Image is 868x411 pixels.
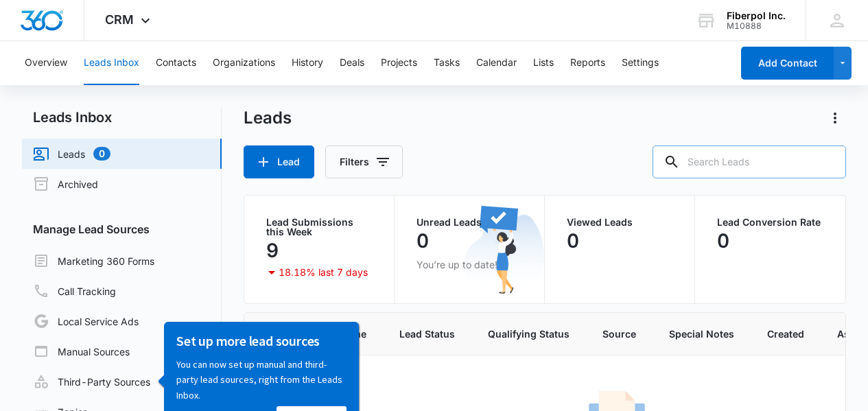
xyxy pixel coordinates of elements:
a: Archived [33,176,98,192]
span: Special Notes [669,327,734,341]
a: Leads0 [33,145,110,162]
button: Calendar [476,41,517,85]
h1: Leads [244,108,292,128]
a: Third-Party Sources [33,373,150,390]
div: account name [727,10,786,21]
button: Projects [381,41,417,85]
button: Actions [824,107,846,129]
button: Overview [25,41,67,85]
p: Lead Submissions this Week [266,218,372,237]
h2: Leads Inbox [22,107,222,128]
h3: Set up more lead sources [23,10,193,28]
a: Call Tracking [33,283,116,299]
button: History [292,41,323,85]
div: account id [727,21,786,31]
button: Tasks [434,41,460,85]
p: Unread Leads [417,218,522,227]
button: Lead [244,145,314,178]
button: Contacts [156,41,196,85]
p: You can now set up manual and third-party lead sources, right from the Leads Inbox. [23,35,193,81]
p: 0 [567,230,579,252]
span: CRM [105,12,134,27]
p: 9 [266,239,279,261]
a: Manual Sources [33,343,130,360]
a: Hide these tips [23,91,76,100]
p: Lead Conversion Rate [717,218,823,227]
p: 0 [417,230,429,252]
button: Add Contact [741,47,834,80]
a: Local Service Ads [33,313,139,329]
button: Settings [622,41,659,85]
button: Lists [533,41,554,85]
p: 18.18% last 7 days [279,268,368,277]
span: Qualifying Status [488,327,570,341]
a: Marketing 360 Forms [33,253,154,269]
button: Reports [570,41,605,85]
span: ⊘ [23,91,29,100]
span: Source [602,327,636,341]
p: Viewed Leads [567,218,672,227]
button: Filters [325,145,403,178]
button: Organizations [213,41,275,85]
span: Lead Status [399,327,455,341]
p: You’re up to date! [417,257,522,272]
h3: Manage Lead Sources [22,221,222,237]
button: Leads Inbox [84,41,139,85]
span: Created [767,327,804,341]
p: 0 [717,230,729,252]
input: Search Leads [653,145,846,178]
a: Learn More [123,84,193,104]
button: Deals [340,41,364,85]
